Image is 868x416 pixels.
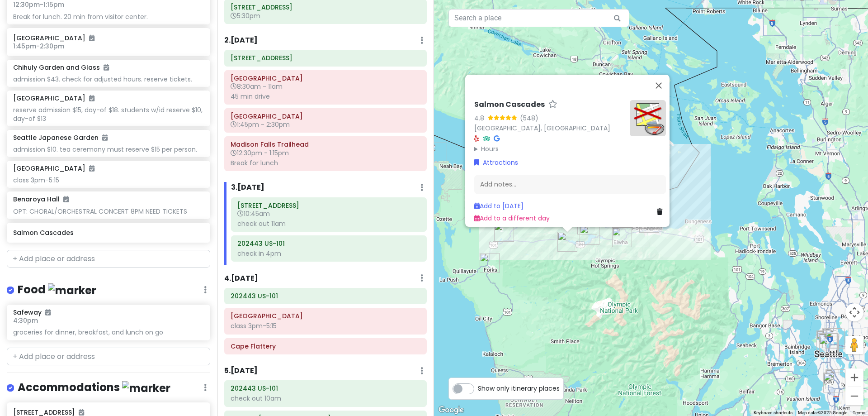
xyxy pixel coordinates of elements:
span: Show only itinerary places [478,383,560,393]
div: Break for lunch [231,159,420,167]
h6: 4 . [DATE] [224,274,258,283]
span: 10:45am [237,209,270,218]
button: Zoom in [845,368,863,387]
h6: 5 . [DATE] [224,366,258,376]
input: + Add place or address [7,250,210,268]
h6: [GEOGRAPHIC_DATA] [13,34,203,42]
i: Added to itinerary [104,64,109,71]
button: Keyboard shortcuts [754,410,793,416]
h6: 3 . [DATE] [231,183,264,192]
h6: [GEOGRAPHIC_DATA] [13,94,94,102]
div: Populus Seattle [816,332,843,359]
div: class 3pm-5:15 [13,176,203,184]
h6: Madison Falls Trailhead [231,140,420,148]
h6: 202443 US-101 [231,384,420,392]
a: Add to [DATE] [474,201,524,210]
h6: 202443 US-101 [237,239,420,248]
div: Pike Place Market [814,330,841,357]
h6: Salmon Cascades [13,229,203,237]
span: 5:30pm [231,11,260,20]
div: 45 min drive [231,92,420,100]
div: Seattle Asian Art Museum [819,325,846,352]
a: [GEOGRAPHIC_DATA], [GEOGRAPHIC_DATA] [474,124,610,133]
input: Search a place [448,9,629,27]
i: Added to itinerary [89,95,94,101]
a: Terms (opens in new tab) [853,410,865,415]
button: Map camera controls [845,303,863,321]
h6: 1385 Whiskey Creek Beach Rd [231,3,420,11]
div: Salmon Cascades [554,228,581,255]
h6: Chihuly Garden and Glass [13,63,109,72]
button: Drag Pegman onto the map to open Street View [845,336,863,354]
span: Map data ©2025 Google [798,410,847,415]
a: Attractions [474,158,518,167]
h4: Food [18,282,96,297]
div: Hertz Car Rental - Seatac - Seattle-tacoma International Airport (SEA) [822,366,849,393]
i: Added to itinerary [79,409,84,416]
div: Marymere Falls [576,221,603,249]
i: Added to itinerary [89,35,94,41]
div: Madison Falls Trailhead [609,224,636,251]
button: Close [648,75,670,96]
h6: Marymere Falls [231,112,420,120]
i: Tripadvisor [483,135,490,142]
i: Added to itinerary [63,196,69,202]
a: Open this area in Google Maps (opens a new window) [436,404,466,416]
h6: Salmon Cascades [474,100,545,110]
div: check out 11am [237,220,420,228]
div: reserve admission $15, day-of $18. students w/id reserve $10, day-of $13 [13,106,203,122]
div: admission $10. tea ceremony must reserve $15 per person. [13,145,203,153]
img: marker [122,381,170,395]
div: 202443 US-101 [491,218,518,245]
a: Delete place [657,207,666,217]
div: Chihuly Garden and Glass [813,327,840,354]
div: 4.8 [474,113,488,123]
button: Zoom out [845,387,863,405]
span: 12:30pm - 1:15pm [231,148,289,158]
span: 8:30am - 11am [231,82,283,91]
div: Benaroya Hall [815,330,842,357]
input: + Add place or address [7,348,210,366]
div: Add notes... [474,175,666,194]
img: Google [436,404,466,416]
a: Add to a different day [474,213,550,222]
h6: Cape Flattery [231,342,420,350]
h6: [GEOGRAPHIC_DATA] [13,164,94,172]
h6: Safeway [13,308,51,316]
div: (548) [520,113,538,123]
div: Break for lunch. 20 min from visitor center. [13,13,203,21]
h6: 202443 US-101 [231,292,420,300]
h6: 2 . [DATE] [224,36,258,45]
div: check in 4pm [237,249,420,258]
i: Added to itinerary [45,309,51,316]
i: Added to itinerary [102,134,108,141]
h6: Olympic National Park Visitor Center [231,74,420,82]
h4: Accommodations [18,380,170,395]
div: The City of Forks Welcomes You Sign [476,249,503,277]
a: Star place [548,100,557,110]
span: 4:30pm [13,316,38,325]
div: Cape Flattery [424,139,451,166]
h6: Benaroya Hall [13,195,69,203]
div: groceries for dinner, breakfast, and lunch on go [13,328,203,336]
span: 1:45pm - 2:30pm [13,42,64,51]
div: Olympic National Park Visitor Center [636,209,663,236]
h6: Seattle Japanese Garden [13,134,108,142]
img: Picture of the place [630,100,666,136]
h6: 1385 Whiskey Creek Beach Rd [231,54,420,62]
h6: 1385 Whiskey Creek Beach Rd [237,201,420,210]
div: admission $43. check for adjusted hours. reserve tickets. [13,75,203,83]
summary: Hours [474,143,623,153]
div: check out 10am [231,394,420,402]
span: 1:45pm - 2:30pm [231,120,290,129]
i: Google Maps [494,135,500,142]
div: Seattle Japanese Garden [821,325,849,352]
div: class 3pm-5:15 [231,322,420,330]
i: Added to itinerary [89,165,94,172]
img: marker [48,283,96,297]
div: Seattle–Tacoma International Airport [820,369,847,396]
div: OPT: CHORAL/ORCHESTRAL CONCERT 8PM NEED TICKETS [13,207,203,215]
h6: Harvard University [231,312,420,320]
